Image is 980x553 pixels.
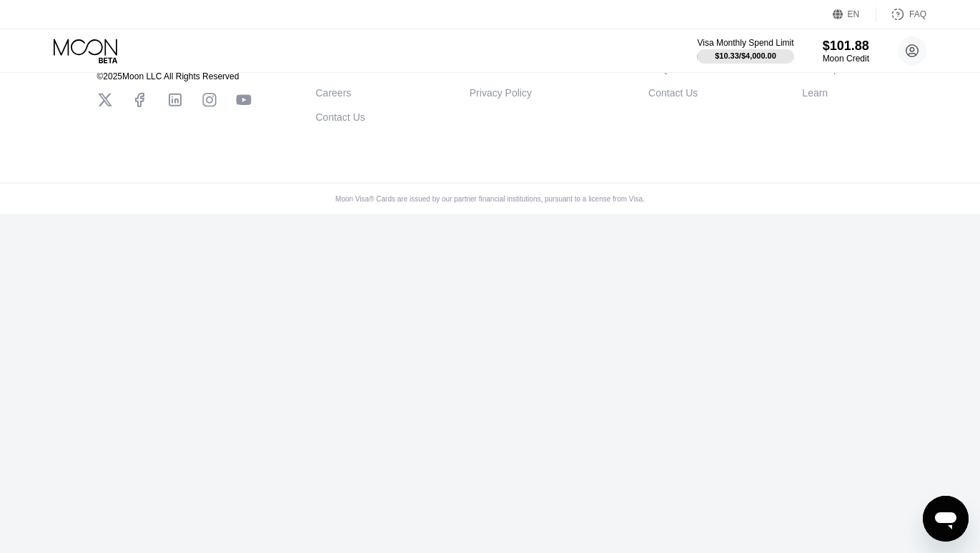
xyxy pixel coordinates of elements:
div: Privacy Policy [470,87,532,99]
div: FAQs [648,63,673,74]
div: Contact Us [316,111,365,123]
div: FAQ [876,7,926,21]
div: Learn [802,87,828,99]
div: Sitemap [802,63,838,74]
div: Careers [316,87,352,99]
div: About Us [316,63,357,74]
div: $10.33 / $4,000.00 [715,51,776,60]
div: Terms of Service [470,63,544,74]
div: EN [833,7,876,21]
div: Moon Visa® Cards are issued by our partner financial institutions, pursuant to a license from Visa. [324,195,656,203]
div: FAQ [909,9,926,19]
iframe: Button to launch messaging window [923,496,969,542]
div: $101.88Moon Credit [823,39,869,64]
div: $101.88 [823,39,869,54]
div: © 2025 Moon LLC All Rights Reserved [97,71,252,81]
div: Contact Us [648,87,698,99]
div: Moon Credit [823,54,869,64]
div: Visa Monthly Spend Limit$10.33/$4,000.00 [697,38,793,64]
div: EN [848,9,860,19]
div: Visa Monthly Spend Limit [697,38,793,48]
